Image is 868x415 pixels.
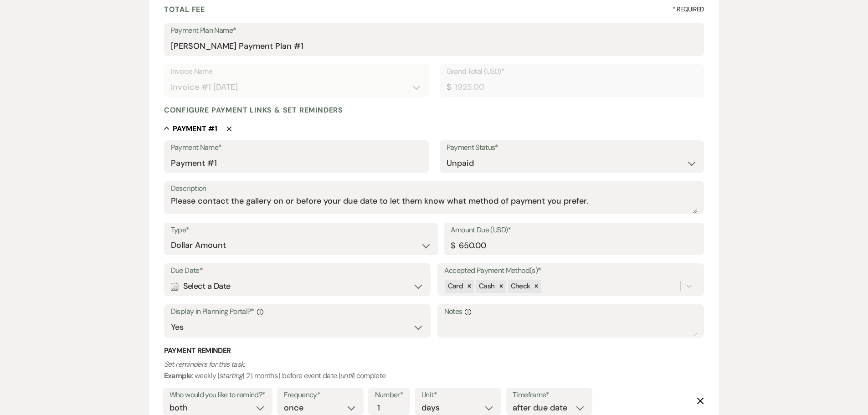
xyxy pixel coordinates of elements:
[511,282,530,291] span: Check
[513,389,586,402] label: Timeframe*
[171,264,424,277] label: Due Date*
[164,5,205,14] h4: Total Fee
[219,371,243,380] i: starting
[421,389,494,402] label: Unit*
[171,65,422,78] label: Invoice Name
[284,389,357,402] label: Frequency*
[164,359,704,382] p: : weekly | | 2 | months | before event date | | complete
[169,389,266,402] label: Who would you like to remind?*
[444,264,698,277] label: Accepted Payment Method(s)*
[479,282,494,291] span: Cash
[451,224,698,237] label: Amount Due (USD)*
[164,371,192,380] b: Example
[447,141,698,154] label: Payment Status*
[171,24,698,37] label: Payment Plan Name*
[340,371,353,380] i: until
[164,359,245,369] i: Set reminders for this task.
[444,305,698,318] label: Notes
[171,224,431,237] label: Type*
[447,65,698,78] label: Grand Total (USD)*
[673,5,704,14] span: * Required
[164,105,343,115] h4: Configure payment links & set reminders
[447,81,451,93] div: $
[164,346,704,356] h3: Payment Reminder
[171,182,698,195] label: Description
[171,305,424,318] label: Display in Planning Portal?*
[164,124,217,133] button: Payment #1
[171,141,422,154] label: Payment Name*
[451,240,455,252] div: $
[448,282,463,291] span: Card
[171,195,698,213] textarea: Please contact the gallery on or before your due date to let them know what method of payment you...
[171,277,424,295] div: Select a Date
[375,389,404,402] label: Number*
[173,124,217,134] h5: Payment # 1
